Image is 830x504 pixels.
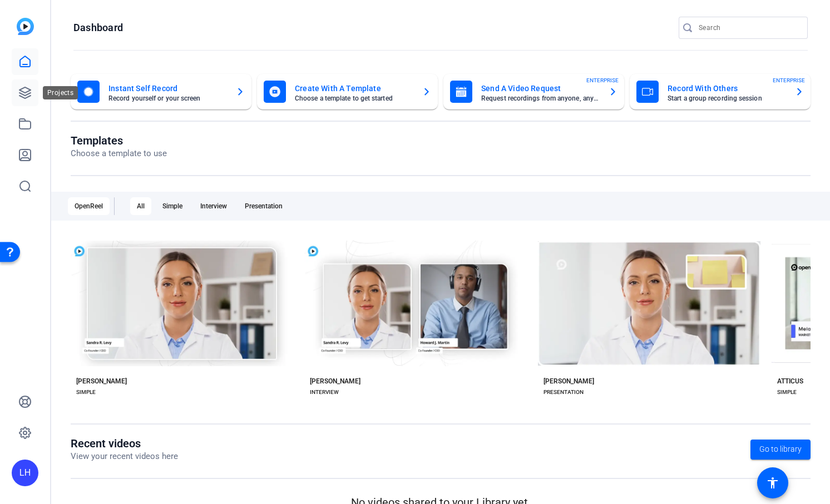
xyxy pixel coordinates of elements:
[481,95,600,102] mat-card-subtitle: Request recordings from anyone, anywhere
[71,134,167,147] h1: Templates
[668,82,786,95] mat-card-title: Record With Others
[750,440,811,460] a: Go to library
[68,197,110,215] div: OpenReel
[76,388,96,397] div: SIMPLE
[108,82,227,95] mat-card-title: Instant Self Record
[73,21,123,34] h1: Dashboard
[12,460,38,486] div: LH
[481,82,600,95] mat-card-title: Send A Video Request
[238,197,289,215] div: Presentation
[71,437,178,450] h1: Recent videos
[108,95,227,102] mat-card-subtitle: Record yourself or your screen
[17,18,34,35] img: blue-gradient.svg
[71,147,167,160] p: Choose a template to use
[43,86,78,99] div: Projects
[310,377,360,386] div: [PERSON_NAME]
[773,76,805,84] span: ENTERPRISE
[156,197,189,215] div: Simple
[699,21,799,34] input: Search
[71,450,178,463] p: View your recent videos here
[544,388,584,397] div: PRESENTATION
[544,377,594,386] div: [PERSON_NAME]
[71,74,251,109] button: Instant Self RecordRecord yourself or your screen
[586,76,619,84] span: ENTERPRISE
[295,82,413,95] mat-card-title: Create With A Template
[295,95,413,102] mat-card-subtitle: Choose a template to get started
[443,74,624,109] button: Send A Video RequestRequest recordings from anyone, anywhereENTERPRISE
[257,74,438,109] button: Create With A TemplateChoose a template to get started
[194,197,234,215] div: Interview
[759,443,802,455] span: Go to library
[668,95,786,102] mat-card-subtitle: Start a group recording session
[130,197,151,215] div: All
[766,476,779,490] mat-icon: accessibility
[76,377,127,386] div: [PERSON_NAME]
[310,388,339,397] div: INTERVIEW
[630,74,811,109] button: Record With OthersStart a group recording sessionENTERPRISE
[777,388,797,397] div: SIMPLE
[777,377,803,386] div: ATTICUS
